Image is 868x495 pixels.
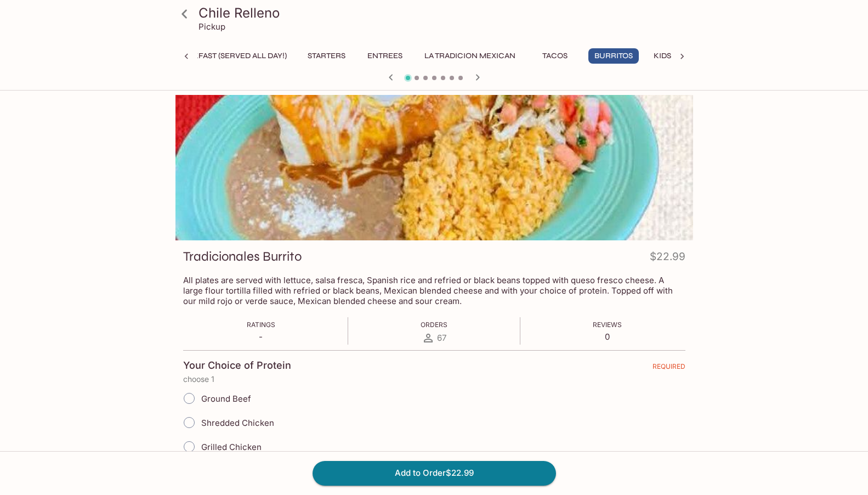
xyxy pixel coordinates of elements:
[530,48,580,64] button: Tacos
[198,4,689,21] h3: Chile Relleno
[201,393,251,404] span: Ground Beef
[593,331,622,342] p: 0
[183,275,685,306] p: All plates are served with lettuce, salsa fresca, Spanish rice and refried or black beans topped ...
[183,359,291,372] h4: Your Choice of Protein
[247,331,275,342] p: -
[175,95,693,240] div: Tradicionales Burrito
[593,320,622,329] span: Reviews
[650,248,685,269] h4: $22.99
[201,418,274,428] span: Shredded Chicken
[360,48,410,64] button: Entrees
[421,320,447,329] span: Orders
[418,48,521,64] button: La Tradicion Mexican
[247,320,275,329] span: Ratings
[437,333,446,343] span: 67
[302,48,351,64] button: Starters
[313,461,556,485] button: Add to Order$22.99
[183,248,302,265] h3: Tradicionales Burrito
[167,48,293,64] button: Breakfast (Served ALL DAY!)
[183,375,685,384] p: choose 1
[648,48,703,64] button: Kids Menu
[588,48,639,64] button: Burritos
[653,362,685,375] span: REQUIRED
[201,442,262,452] span: Grilled Chicken
[198,21,225,32] p: Pickup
